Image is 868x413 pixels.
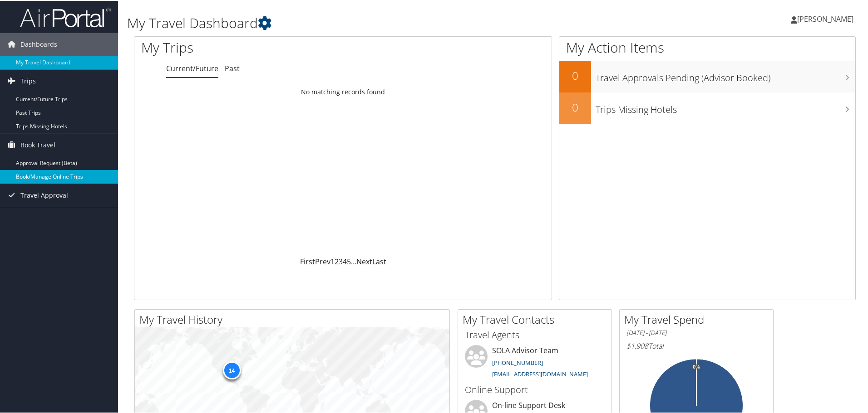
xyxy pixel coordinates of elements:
h6: Total [626,340,766,350]
h2: My Travel Spend [624,311,773,326]
h3: Trips Missing Hotels [596,98,855,115]
li: SOLA Advisor Team [460,344,609,381]
h1: My Action Items [559,37,855,56]
h3: Online Support [465,383,605,395]
h1: My Travel Dashboard [127,13,617,32]
a: [EMAIL_ADDRESS][DOMAIN_NAME] [492,369,588,377]
a: 0Trips Missing Hotels [559,92,855,123]
h6: [DATE] - [DATE] [626,328,766,336]
a: [PHONE_NUMBER] [492,358,543,366]
span: Travel Approval [20,183,68,206]
a: First [300,256,315,266]
h2: My Travel Contacts [463,311,612,326]
span: Book Travel [20,133,55,155]
a: 3 [339,256,343,266]
tspan: 0% [693,364,700,369]
div: 14 [222,360,241,379]
h2: 0 [559,99,591,114]
h2: My Travel History [139,311,449,326]
td: No matching records found [134,83,552,99]
a: 4 [343,256,347,266]
span: … [351,256,356,266]
h3: Travel Agents [465,328,605,340]
img: airportal-logo.png [20,6,111,27]
a: 5 [347,256,351,266]
h2: 0 [559,67,591,83]
a: Past [225,63,240,73]
h3: Travel Approvals Pending (Advisor Booked) [596,66,855,83]
a: [PERSON_NAME] [791,5,863,32]
a: Current/Future [166,63,218,73]
h1: My Trips [141,37,371,56]
a: 0Travel Approvals Pending (Advisor Booked) [559,60,855,92]
a: Last [372,256,386,266]
span: Dashboards [20,32,57,55]
a: Next [356,256,372,266]
a: 2 [335,256,339,266]
span: [PERSON_NAME] [797,13,853,23]
span: $1,908 [626,340,648,350]
a: Prev [315,256,330,266]
span: Trips [20,69,36,92]
a: 1 [330,256,335,266]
